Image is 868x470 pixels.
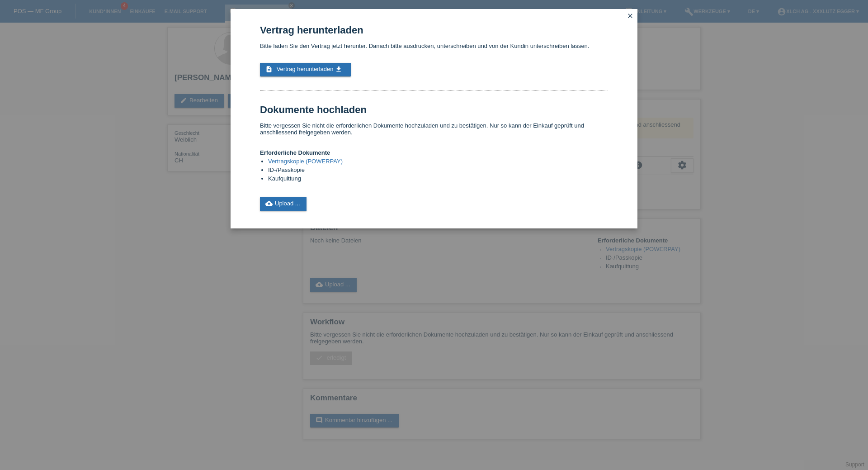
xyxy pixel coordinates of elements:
li: Kaufquittung [268,175,608,184]
a: Vertragskopie (POWERPAY) [268,158,343,165]
p: Bitte laden Sie den Vertrag jetzt herunter. Danach bitte ausdrucken, unterschreiben und von der K... [260,43,608,49]
i: close [627,12,634,19]
h1: Vertrag herunterladen [260,24,608,36]
p: Bitte vergessen Sie nicht die erforderlichen Dokumente hochzuladen und zu bestätigen. Nur so kann... [260,122,608,136]
i: description [265,66,273,73]
a: description Vertrag herunterladen get_app [260,63,351,76]
li: ID-/Passkopie [268,166,608,175]
h4: Erforderliche Dokumente [260,149,608,156]
a: close [624,11,636,22]
h1: Dokumente hochladen [260,104,608,115]
span: Vertrag herunterladen [277,66,334,72]
i: get_app [335,66,342,73]
a: cloud_uploadUpload ... [260,197,307,211]
i: cloud_upload [265,200,273,207]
